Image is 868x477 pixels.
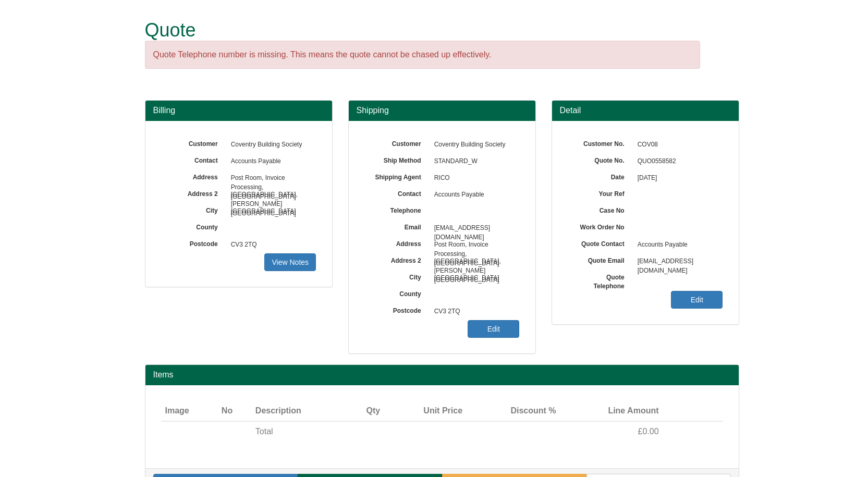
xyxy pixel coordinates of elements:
[364,170,429,182] label: Shipping Agent
[632,153,723,170] span: QUO0558582
[161,237,226,249] label: Postcode
[364,237,429,249] label: Address
[264,253,316,271] a: View Notes
[429,253,520,270] span: [GEOGRAPHIC_DATA], [PERSON_NAME][GEOGRAPHIC_DATA]
[217,401,251,422] th: No
[429,220,520,237] span: [EMAIL_ADDRESS][DOMAIN_NAME]
[568,203,632,215] label: Case No
[638,427,659,436] span: £0.00
[364,303,429,315] label: Postcode
[364,137,429,149] label: Customer
[161,203,226,215] label: City
[429,303,520,320] span: CV3 2TQ
[632,137,723,153] span: COV08
[568,187,632,199] label: Your Ref
[226,203,316,220] span: [GEOGRAPHIC_DATA]
[632,170,723,187] span: [DATE]
[568,170,632,182] label: Date
[568,253,632,265] label: Quote Email
[560,401,663,422] th: Line Amount
[468,320,519,338] a: Edit
[429,187,520,203] span: Accounts Payable
[429,137,520,153] span: Coventry Building Society
[568,237,632,249] label: Quote Contact
[467,401,560,422] th: Discount %
[346,401,384,422] th: Qty
[568,270,632,291] label: Quote Telephone
[161,220,226,232] label: County
[429,170,520,187] span: RICO
[226,137,316,153] span: Coventry Building Society
[364,270,429,282] label: City
[429,237,520,253] span: Post Room, Invoice Processing, [GEOGRAPHIC_DATA]
[145,41,700,69] div: Quote Telephone number is missing. This means the quote cannot be chased up effectively.
[568,153,632,165] label: Quote No.
[560,106,731,115] h3: Detail
[161,187,226,199] label: Address 2
[429,270,520,287] span: [GEOGRAPHIC_DATA]
[161,153,226,165] label: Contact
[429,153,520,170] span: STANDARD_W
[364,153,429,165] label: Ship Method
[226,170,316,187] span: Post Room, Invoice Processing, [GEOGRAPHIC_DATA]
[161,401,217,422] th: Image
[632,237,723,253] span: Accounts Payable
[384,401,467,422] th: Unit Price
[226,187,316,203] span: [GEOGRAPHIC_DATA], [PERSON_NAME][GEOGRAPHIC_DATA]
[226,153,316,170] span: Accounts Payable
[568,220,632,232] label: Work Order No
[364,220,429,232] label: Email
[632,253,723,270] span: [EMAIL_ADDRESS][DOMAIN_NAME]
[568,137,632,149] label: Customer No.
[364,287,429,299] label: County
[161,170,226,182] label: Address
[161,137,226,149] label: Customer
[671,291,723,309] a: Edit
[251,421,346,442] td: Total
[153,370,731,380] h2: Items
[357,106,528,115] h3: Shipping
[153,106,324,115] h3: Billing
[226,237,316,253] span: CV3 2TQ
[251,401,346,422] th: Description
[364,253,429,265] label: Address 2
[364,203,429,215] label: Telephone
[145,20,700,41] h1: Quote
[364,187,429,199] label: Contact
